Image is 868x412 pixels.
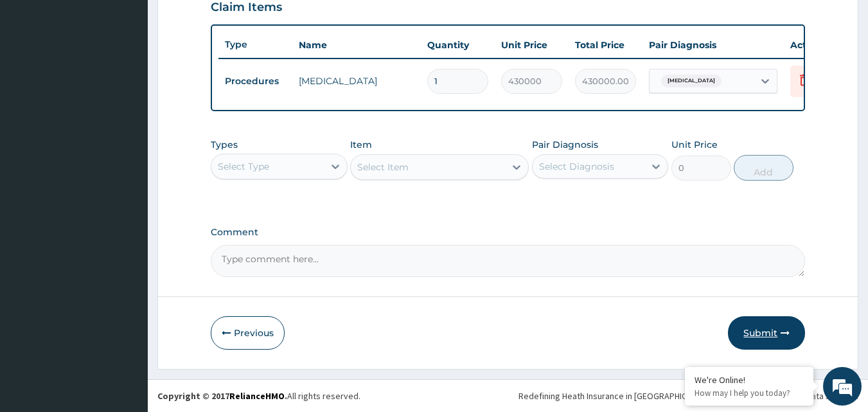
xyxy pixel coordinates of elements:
label: Comment [211,227,806,238]
button: Submit [728,316,805,350]
footer: All rights reserved. [148,379,868,412]
div: Redefining Heath Insurance in [GEOGRAPHIC_DATA] using Telemedicine and Data Science! [518,390,858,402]
td: Procedures [218,69,292,93]
img: d_794563401_company_1708531726252_794563401 [24,64,52,96]
th: Total Price [569,32,642,58]
th: Pair Diagnosis [642,32,784,58]
strong: Copyright © 2017 . [157,390,287,402]
td: [MEDICAL_DATA] [292,68,421,94]
div: Select Diagnosis [539,160,614,173]
label: Types [211,139,238,150]
div: Minimize live chat window [211,6,242,37]
label: Item [350,138,372,151]
textarea: Type your message and hit 'Enter' [6,275,245,320]
th: Quantity [421,32,495,58]
label: Unit Price [671,138,718,151]
button: Previous [211,316,285,350]
button: Add [734,155,793,181]
label: Pair Diagnosis [532,138,598,151]
div: Select Type [218,160,269,173]
th: Name [292,32,421,58]
div: Chat with us now [67,72,216,89]
p: How may I help you today? [695,388,804,399]
h3: Claim Items [211,1,282,15]
span: [MEDICAL_DATA] [661,75,722,87]
th: Type [218,33,292,57]
span: We're online! [75,124,177,254]
th: Actions [784,32,848,58]
a: RelianceHMO [229,390,285,402]
th: Unit Price [495,32,569,58]
div: We're Online! [695,374,804,386]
